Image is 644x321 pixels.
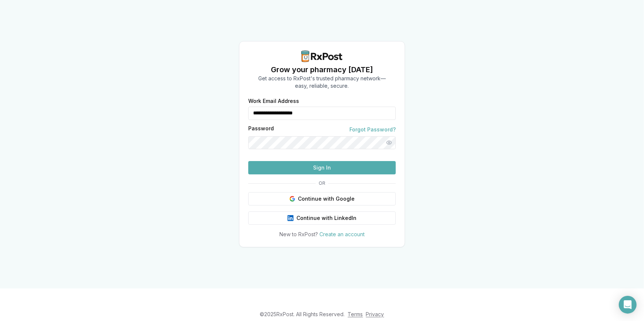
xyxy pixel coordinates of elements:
[619,296,637,314] div: Open Intercom Messenger
[298,50,346,62] img: RxPost Logo
[289,196,295,202] img: Google
[248,98,396,104] label: Work Email Address
[258,64,386,75] h1: Grow your pharmacy [DATE]
[316,180,328,186] span: OR
[258,75,386,90] p: Get access to RxPost's trusted pharmacy network— easy, reliable, secure.
[348,311,363,317] a: Terms
[382,136,396,150] button: Show password
[349,126,396,133] a: Forgot Password?
[319,231,365,237] a: Create an account
[248,126,274,133] label: Password
[248,211,396,225] button: Continue with LinkedIn
[366,311,384,317] a: Privacy
[248,161,396,174] button: Sign In
[279,231,318,237] span: New to RxPost?
[248,192,396,205] button: Continue with Google
[288,215,293,221] img: LinkedIn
